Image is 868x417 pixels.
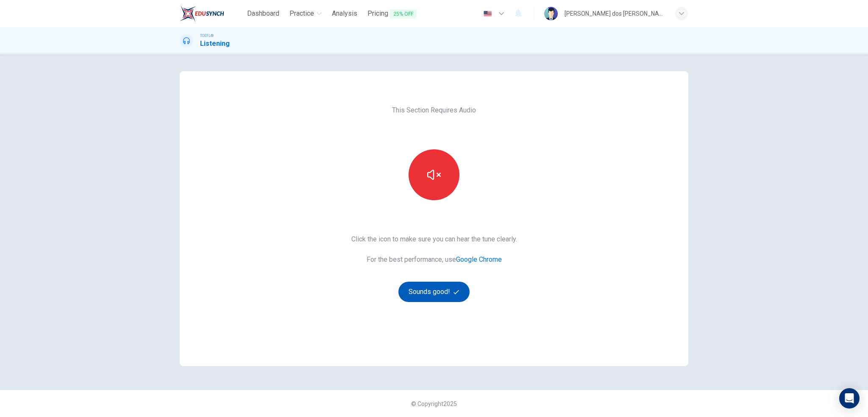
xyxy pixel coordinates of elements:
div: [PERSON_NAME] dos [PERSON_NAME] [565,8,665,19]
button: Dashboard [244,6,283,21]
span: © Copyright 2025 [411,400,457,407]
img: en [482,11,493,17]
img: EduSynch logo [180,5,224,22]
span: Click the icon to make sure you can hear the tune clearly. [351,234,517,244]
span: 25% OFF [390,9,417,19]
div: Open Intercom Messenger [839,388,860,409]
span: Dashboard [247,8,279,19]
button: Analysis [328,6,361,21]
a: Google Chrome [456,255,502,263]
span: TOEFL® [200,33,214,39]
button: Sounds good! [398,282,470,302]
a: EduSynch logo [180,5,244,22]
a: Dashboard [244,6,283,22]
span: For the best performance, use [351,255,517,265]
span: Analysis [332,8,357,19]
h1: Listening [200,39,230,49]
span: This Section Requires Audio [392,105,476,115]
img: Profile picture [544,7,558,20]
button: Pricing25% OFF [364,6,420,22]
button: Practice [286,6,325,21]
span: Pricing [367,8,417,19]
span: Practice [289,8,314,19]
a: Analysis [328,6,361,22]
